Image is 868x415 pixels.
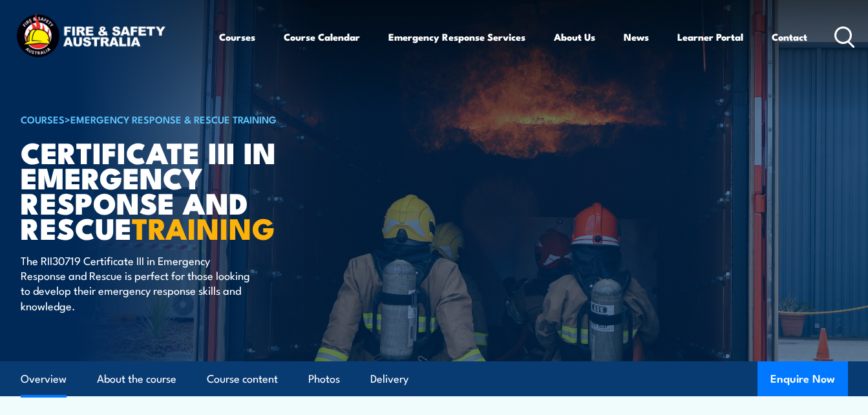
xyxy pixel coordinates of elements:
a: Courses [219,21,255,52]
a: News [624,21,649,52]
a: About the course [97,362,176,396]
a: Learner Portal [677,21,743,52]
a: COURSES [21,112,65,126]
h6: > [21,111,340,127]
h1: Certificate III in Emergency Response and Rescue [21,139,340,240]
a: Course content [207,362,278,396]
strong: TRAINING [132,205,275,250]
button: Enquire Now [757,361,848,396]
a: Delivery [370,362,408,396]
a: Contact [772,21,807,52]
a: Photos [308,362,340,396]
a: About Us [554,21,595,52]
a: Overview [21,362,67,396]
a: Emergency Response & Rescue Training [70,112,277,126]
a: Emergency Response Services [388,21,525,52]
a: Course Calendar [284,21,360,52]
p: The RII30719 Certificate III in Emergency Response and Rescue is perfect for those looking to dev... [21,253,257,314]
